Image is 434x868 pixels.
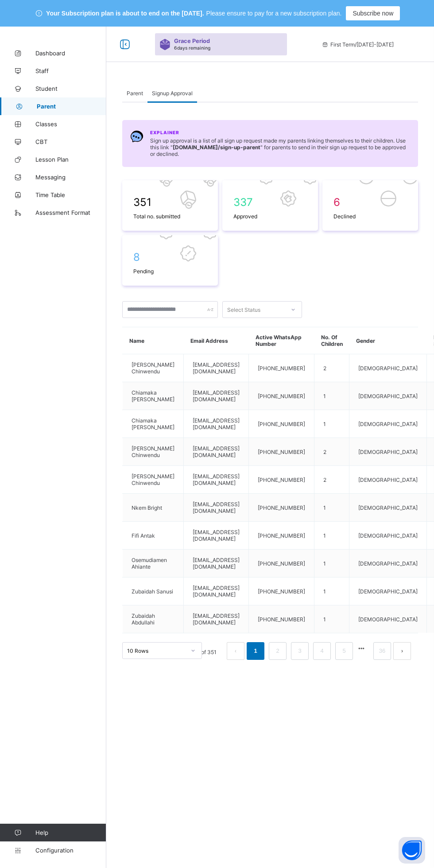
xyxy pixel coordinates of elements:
[314,494,349,522] td: 1
[123,354,184,382] td: [PERSON_NAME] Chinwendu
[314,466,349,494] td: 2
[184,438,249,466] td: [EMAIL_ADDRESS][DOMAIN_NAME]
[349,494,427,522] td: [DEMOGRAPHIC_DATA]
[133,268,207,275] span: Pending
[322,41,394,48] span: session/term information
[313,642,331,660] li: 4
[249,327,314,354] th: Active WhatsApp Number
[35,209,106,216] span: Assessment Format
[314,550,349,577] td: 1
[333,213,407,220] span: Declined
[127,647,186,654] div: 10 Rows
[314,410,349,438] td: 1
[127,90,143,97] span: Parent
[133,251,207,263] span: 8
[184,577,249,605] td: [EMAIL_ADDRESS][DOMAIN_NAME]
[152,90,193,97] span: Signup Approval
[349,438,427,466] td: [DEMOGRAPHIC_DATA]
[349,466,427,494] td: [DEMOGRAPHIC_DATA]
[184,466,249,494] td: [EMAIL_ADDRESS][DOMAIN_NAME]
[249,438,314,466] td: [PHONE_NUMBER]
[399,837,425,864] button: Open asap
[184,382,249,410] td: [EMAIL_ADDRESS][DOMAIN_NAME]
[249,522,314,550] td: [PHONE_NUMBER]
[318,645,326,657] a: 4
[150,137,410,157] span: Sign up approval is a list of all sign up request made my parents linking themselves to their chi...
[184,410,249,438] td: [EMAIL_ADDRESS][DOMAIN_NAME]
[206,10,342,17] span: Please ensure to pay for a new subscription plan.
[123,438,184,466] td: [PERSON_NAME] Chinwendu
[173,144,260,151] b: [DOMAIN_NAME] /sign-up-parent
[123,577,184,605] td: Zubaidah Sanusi
[123,410,184,438] td: Chiamaka [PERSON_NAME]
[349,550,427,577] td: [DEMOGRAPHIC_DATA]
[150,130,179,135] span: Explainer
[227,642,244,660] button: prev page
[130,130,143,143] img: Chat.054c5d80b312491b9f15f6fadeacdca6.svg
[123,494,184,522] td: Nkem Bright
[314,327,349,354] th: No. Of Children
[184,605,249,633] td: [EMAIL_ADDRESS][DOMAIN_NAME]
[35,85,106,92] span: Student
[291,642,309,660] li: 3
[184,550,249,577] td: [EMAIL_ADDRESS][DOMAIN_NAME]
[123,605,184,633] td: Zubaidah Abdullahi
[349,410,427,438] td: [DEMOGRAPHIC_DATA]
[184,354,249,382] td: [EMAIL_ADDRESS][DOMAIN_NAME]
[249,494,314,522] td: [PHONE_NUMBER]
[314,522,349,550] td: 1
[35,191,106,198] span: Time Table
[333,196,407,209] span: 6
[123,466,184,494] td: [PERSON_NAME] Chinwendu
[314,577,349,605] td: 1
[35,138,106,145] span: CBT
[249,410,314,438] td: [PHONE_NUMBER]
[314,438,349,466] td: 2
[340,645,348,657] a: 5
[249,466,314,494] td: [PHONE_NUMBER]
[249,354,314,382] td: [PHONE_NUMBER]
[35,829,106,836] span: Help
[349,577,427,605] td: [DEMOGRAPHIC_DATA]
[35,67,106,74] span: Staff
[249,577,314,605] td: [PHONE_NUMBER]
[123,522,184,550] td: Fifi Antak
[46,10,204,17] span: Your Subscription plan is about to end on the [DATE].
[249,382,314,410] td: [PHONE_NUMBER]
[314,382,349,410] td: 1
[174,45,210,50] span: 6 days remaining
[295,645,304,657] a: 3
[314,354,349,382] td: 2
[247,642,264,660] li: 1
[35,120,106,128] span: Classes
[353,10,393,17] span: Subscribe now
[35,50,106,57] span: Dashboard
[233,213,307,220] span: Approved
[335,642,353,660] li: 5
[349,354,427,382] td: [DEMOGRAPHIC_DATA]
[184,494,249,522] td: [EMAIL_ADDRESS][DOMAIN_NAME]
[35,847,106,854] span: Configuration
[123,550,184,577] td: Osemudiamen Ahiante
[133,196,207,209] span: 351
[314,605,349,633] td: 1
[123,382,184,410] td: Chiamaka [PERSON_NAME]
[349,522,427,550] td: [DEMOGRAPHIC_DATA]
[355,642,368,655] li: 向后 5 页
[184,522,249,550] td: [EMAIL_ADDRESS][DOMAIN_NAME]
[349,327,427,354] th: Gender
[227,642,244,660] li: 上一页
[123,327,184,354] th: Name
[376,645,388,657] a: 36
[35,156,106,163] span: Lesson Plan
[35,174,106,181] span: Messaging
[393,642,411,660] button: next page
[249,605,314,633] td: [PHONE_NUMBER]
[184,327,249,354] th: Email Address
[393,642,411,660] li: 下一页
[349,382,427,410] td: [DEMOGRAPHIC_DATA]
[249,550,314,577] td: [PHONE_NUMBER]
[174,38,210,44] span: Grace Period
[349,605,427,633] td: [DEMOGRAPHIC_DATA]
[227,301,260,318] div: Select Status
